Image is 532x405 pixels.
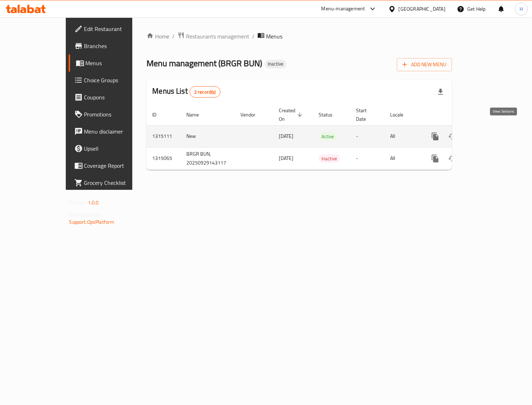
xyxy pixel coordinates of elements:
div: Menu-management [321,5,365,13]
a: Home [147,32,169,41]
span: Restaurants management [186,32,249,41]
span: H [520,5,523,13]
button: Change Status [444,150,461,167]
button: more [427,150,444,167]
div: Active [319,132,337,141]
a: Support.OpsPlatform [69,217,115,227]
div: Export file [432,83,449,100]
span: Coverage Report [84,161,149,170]
span: Locale [390,110,413,119]
span: Start Date [356,106,376,123]
span: Get support on: [69,210,102,219]
div: [GEOGRAPHIC_DATA] [399,5,446,13]
td: 1315065 [147,147,181,170]
table: enhanced table [147,104,501,170]
span: ID [152,110,166,119]
li: / [172,32,175,41]
span: Edit Restaurant [84,25,149,33]
li: / [252,32,255,41]
button: more [427,128,444,145]
span: [DATE] [279,131,293,141]
span: Menu disclaimer [84,127,149,136]
div: Inactive [319,154,340,163]
span: Upsell [84,144,149,153]
span: Add New Menu [403,60,446,69]
td: - [350,125,384,147]
button: Add New Menu [397,58,452,71]
a: Coupons [69,89,155,106]
a: Choice Groups [69,72,155,89]
div: Inactive [265,60,286,68]
span: 1.0.0 [88,198,99,207]
td: All [384,147,421,170]
span: 2 record(s) [190,89,220,95]
span: Created On [279,106,304,123]
a: Branches [69,37,155,54]
nav: breadcrumb [147,32,452,41]
span: Grocery Checklist [84,178,149,187]
a: Upsell [69,140,155,157]
span: Menus [266,32,282,41]
span: Choice Groups [84,76,149,84]
span: Inactive [265,61,286,67]
a: Menus [69,54,155,72]
span: Status [319,110,342,119]
div: Total records count [190,86,220,98]
td: New [181,125,235,147]
span: Menu management ( BRGR BUN ) [147,55,262,71]
span: Name [186,110,208,119]
span: Coupons [84,93,149,102]
button: Change Status [444,128,461,145]
span: Version: [69,198,87,207]
a: Edit Restaurant [69,20,155,37]
h2: Menus List [152,86,220,98]
a: Grocery Checklist [69,174,155,191]
a: Promotions [69,106,155,123]
span: Active [319,133,337,141]
td: - [350,147,384,170]
span: Branches [84,42,149,50]
td: All [384,125,421,147]
a: Menu disclaimer [69,123,155,140]
a: Restaurants management [177,32,249,41]
th: Actions [421,104,501,126]
span: Vendor [240,110,265,119]
a: Coverage Report [69,157,155,174]
td: 1315111 [147,125,181,147]
td: BRGR BUN, 20250929143117 [181,147,235,170]
span: Menus [86,59,149,67]
span: [DATE] [279,154,293,163]
span: Promotions [84,110,149,119]
span: Inactive [319,155,340,163]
